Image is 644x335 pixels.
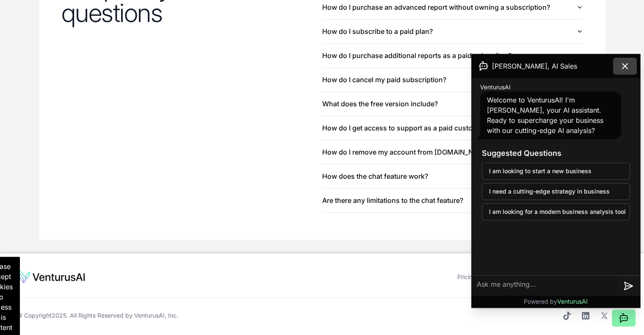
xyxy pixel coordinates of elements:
[322,19,583,43] button: How do I subscribe to a paid plan?
[322,140,583,164] button: How do I remove my account from [DOMAIN_NAME]?
[557,298,588,305] span: VenturusAI
[457,273,476,280] a: Pricing
[17,270,86,284] img: logo
[482,183,630,200] button: I need a cutting-edge strategy in business
[322,164,583,188] button: How does the chat feature work?
[487,96,603,135] span: Welcome to VenturusAI! I'm [PERSON_NAME], your AI assistant. Ready to supercharge your business w...
[322,92,583,116] button: What does the free version include?
[480,83,511,91] span: VenturusAI
[482,163,630,180] button: I am looking to start a new business
[482,203,630,220] button: I am looking for a modern business analysis tool
[322,68,583,91] button: How do I cancel my paid subscription?
[17,311,178,320] span: © Copyright 2025 . All Rights Reserved by .
[322,116,583,140] button: How do I get access to support as a paid customer?
[322,188,583,212] button: Are there any limitations to the chat feature?
[482,147,630,159] h3: Suggested Questions
[524,297,588,306] p: Powered by
[322,44,583,67] button: How do I purchase additional reports as a paid subscriber?
[134,312,177,319] a: VenturusAI, Inc
[492,61,577,71] span: [PERSON_NAME], AI Sales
